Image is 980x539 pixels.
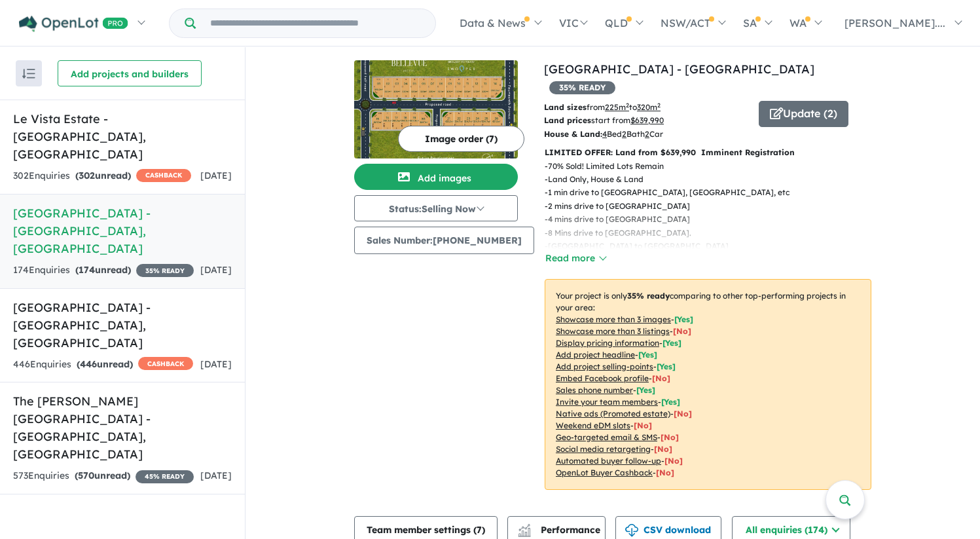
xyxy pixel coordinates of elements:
[627,291,670,301] b: 35 % ready
[556,314,671,324] u: Showcase more than 3 images
[136,169,191,182] span: CASHBACK
[13,357,193,373] div: 446 Enquir ies
[77,358,133,370] strong: ( unread)
[545,227,882,240] p: - 8 Mins drive to [GEOGRAPHIC_DATA].
[79,264,95,276] span: 174
[544,115,591,125] b: Land prices
[545,160,882,173] p: - 70% Sold! Limited Lots Remain
[200,264,232,276] span: [DATE]
[13,392,232,463] h5: The [PERSON_NAME][GEOGRAPHIC_DATA] - [GEOGRAPHIC_DATA] , [GEOGRAPHIC_DATA]
[661,432,679,442] span: [No]
[544,129,602,139] b: House & Land:
[136,264,194,277] span: 35 % READY
[545,146,871,159] p: LIMITED OFFER: Land from $639,990 Imminent Registration
[136,470,194,483] span: 45 % READY
[629,102,661,112] span: to
[22,69,35,79] img: sort.svg
[58,60,202,86] button: Add projects and builders
[556,420,630,430] u: Weekend eDM slots
[545,173,882,186] p: - Land Only, House & Land
[78,470,94,481] span: 570
[556,362,653,371] u: Add project selling-points
[556,338,659,348] u: Display pricing information
[844,16,945,29] span: [PERSON_NAME]....
[556,397,658,407] u: Invite your team members
[602,129,607,139] u: 4
[626,102,629,109] sup: 2
[556,432,657,442] u: Geo-targeted email & SMS
[518,524,530,531] img: line-chart.svg
[556,409,670,418] u: Native ads (Promoted estate)
[13,468,194,484] div: 573 Enquir ies
[657,102,661,109] sup: 2
[759,101,848,127] button: Update (2)
[638,350,657,360] span: [ Yes ]
[556,373,649,383] u: Embed Facebook profile
[13,204,232,257] h5: [GEOGRAPHIC_DATA] - [GEOGRAPHIC_DATA] , [GEOGRAPHIC_DATA]
[518,528,531,536] img: bar-chart.svg
[80,358,97,370] span: 446
[673,326,691,336] span: [ No ]
[556,350,635,360] u: Add project headline
[544,62,814,77] a: [GEOGRAPHIC_DATA] - [GEOGRAPHIC_DATA]
[545,279,871,490] p: Your project is only comparing to other top-performing projects in your area: - - - - - - - - - -...
[674,314,693,324] span: [ Yes ]
[520,524,600,536] span: Performance
[662,338,681,348] span: [ Yes ]
[661,397,680,407] span: [ Yes ]
[19,16,128,32] img: Openlot PRO Logo White
[625,524,638,537] img: download icon
[544,114,749,127] p: start from
[654,444,672,454] span: [No]
[200,358,232,370] span: [DATE]
[544,128,749,141] p: Bed Bath Car
[652,373,670,383] span: [ No ]
[657,362,676,371] span: [ Yes ]
[556,444,651,454] u: Social media retargeting
[645,129,649,139] u: 2
[13,263,194,278] div: 174 Enquir ies
[549,81,615,94] span: 35 % READY
[75,264,131,276] strong: ( unread)
[200,470,232,481] span: [DATE]
[556,468,653,477] u: OpenLot Buyer Cashback
[198,9,433,37] input: Try estate name, suburb, builder or developer
[664,456,683,466] span: [No]
[556,456,661,466] u: Automated buyer follow-up
[622,129,626,139] u: 2
[544,102,587,112] b: Land sizes
[477,524,482,536] span: 7
[545,240,882,253] p: - [GEOGRAPHIC_DATA] to [GEOGRAPHIC_DATA]
[637,102,661,112] u: 320 m
[138,357,193,370] span: CASHBACK
[354,227,534,254] button: Sales Number:[PHONE_NUMBER]
[75,170,131,181] strong: ( unread)
[13,110,232,163] h5: Le Vista Estate - [GEOGRAPHIC_DATA] , [GEOGRAPHIC_DATA]
[13,168,191,184] div: 302 Enquir ies
[630,115,664,125] u: $ 639,990
[354,164,518,190] button: Add images
[545,186,882,199] p: - 1 min drive to [GEOGRAPHIC_DATA], [GEOGRAPHIC_DATA], etc
[545,251,606,266] button: Read more
[544,101,749,114] p: from
[656,468,674,477] span: [No]
[556,326,670,336] u: Showcase more than 3 listings
[398,126,524,152] button: Image order (7)
[634,420,652,430] span: [No]
[354,60,518,158] img: Bellevue Estate - Austral
[605,102,629,112] u: 225 m
[13,299,232,352] h5: [GEOGRAPHIC_DATA] - [GEOGRAPHIC_DATA] , [GEOGRAPHIC_DATA]
[674,409,692,418] span: [No]
[636,385,655,395] span: [ Yes ]
[556,385,633,395] u: Sales phone number
[200,170,232,181] span: [DATE]
[79,170,95,181] span: 302
[75,470,130,481] strong: ( unread)
[545,200,882,213] p: - 2 mins drive to [GEOGRAPHIC_DATA]
[354,195,518,221] button: Status:Selling Now
[545,213,882,226] p: - 4 mins drive to [GEOGRAPHIC_DATA]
